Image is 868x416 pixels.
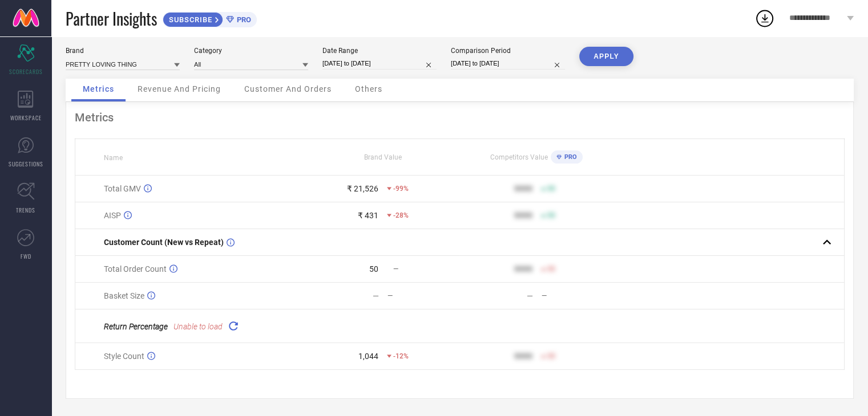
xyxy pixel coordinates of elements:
div: ₹ 21,526 [347,184,378,193]
div: — [527,291,533,300]
span: Unable to load [173,322,223,331]
span: WORKSPACE [10,113,42,122]
span: Revenue And Pricing [138,84,221,93]
span: 50 [547,211,555,219]
button: APPLY [579,47,633,66]
div: 50 [369,264,378,274]
div: 9999 [514,264,532,274]
div: Date Range [322,47,437,55]
span: -12% [393,352,409,360]
span: Return Percentage [104,322,168,331]
span: Competitors Value [490,153,548,161]
div: 9999 [514,184,532,193]
span: 50 [547,265,555,273]
div: Metrics [75,111,845,124]
span: Total Order Count [104,264,167,274]
div: 9999 [514,352,532,361]
span: Customer And Orders [244,84,332,93]
div: Brand [66,47,180,55]
span: SCORECARDS [9,67,43,76]
span: Total GMV [104,184,141,193]
span: -28% [393,211,409,219]
div: 9999 [514,211,532,220]
span: FWD [21,252,31,260]
span: Brand Value [364,153,402,161]
span: 50 [547,352,555,360]
div: Comparison Period [451,47,565,55]
span: PRO [234,15,251,24]
span: Others [355,84,382,93]
div: — [387,292,459,300]
span: Partner Insights [66,7,157,30]
div: Reload "Return Percentage " [225,318,241,334]
span: Customer Count (New vs Repeat) [104,238,224,247]
span: TRENDS [16,206,35,214]
span: — [393,265,398,273]
div: Category [194,47,308,55]
div: 1,044 [358,352,378,361]
span: AISP [104,211,121,220]
span: SUBSCRIBE [163,15,215,24]
div: ₹ 431 [358,211,378,220]
span: Style Count [104,352,144,361]
span: SUGGESTIONS [9,160,43,168]
span: -99% [393,185,409,193]
div: — [542,292,613,300]
span: Name [104,154,123,162]
a: SUBSCRIBEPRO [163,9,257,27]
span: Metrics [83,84,114,93]
span: Basket Size [104,291,144,300]
input: Select comparison period [451,58,565,70]
span: 50 [547,185,555,193]
div: — [373,291,379,300]
div: Open download list [754,8,775,28]
input: Select date range [322,58,437,70]
span: PRO [562,153,577,161]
